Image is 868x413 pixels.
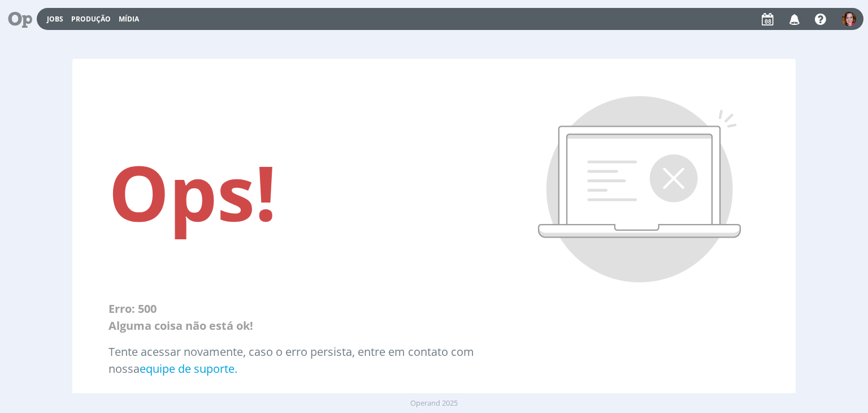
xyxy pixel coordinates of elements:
img: B [842,12,856,26]
a: Jobs [47,14,63,24]
button: B [841,9,857,29]
a: Mídia [119,14,139,24]
button: Produção [68,15,114,24]
div: Tente acessar novamente, caso o erro persista, entre em contato com nossa [108,334,487,377]
a: equipe de suporte. [140,361,237,376]
h1: Ops! [108,146,487,238]
button: Mídia [115,15,142,24]
span: Erro: 500 Alguma coisa não está ok! [108,301,253,333]
a: Produção [71,14,111,24]
button: Jobs [44,15,67,24]
img: Erro: 500 [537,95,743,285]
